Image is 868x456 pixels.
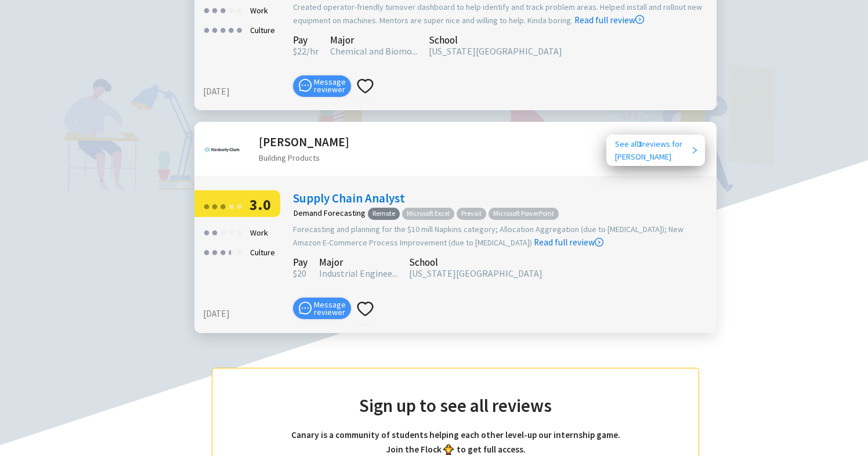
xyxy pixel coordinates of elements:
[429,36,562,44] div: School
[402,208,454,220] span: Microsoft Excel
[294,209,366,217] div: Demand Forecasting
[319,267,397,279] span: Industrial Enginee...
[211,243,218,260] div: ●
[443,444,454,455] img: bird_front.png
[606,135,705,166] a: See all3reviews for[PERSON_NAME]
[409,258,542,266] div: School
[236,197,243,215] div: ●
[203,307,287,321] div: [DATE]
[357,301,374,317] span: heart
[227,20,234,38] div: ●
[227,197,234,215] div: ●
[249,195,271,214] span: 3.0
[236,392,675,419] h2: Sign up to see all reviews
[489,208,559,220] span: Microsoft PowerPoint
[211,223,218,241] div: ●
[330,36,417,44] div: Major
[236,243,243,260] div: ●
[330,45,417,57] span: Chemical and Biomo...
[203,20,210,38] div: ●
[219,223,226,241] div: ●
[299,79,312,92] span: message
[429,45,562,57] span: [US_STATE][GEOGRAPHIC_DATA]
[690,146,699,154] span: right
[314,78,346,93] span: Message reviewer
[247,243,279,262] div: Culture
[293,45,306,57] span: 22
[236,428,675,456] h4: Canary is a community of students helping each other level-up our internship game. Join the Flock...
[409,267,542,279] span: [US_STATE][GEOGRAPHIC_DATA]
[293,258,308,266] div: Pay
[203,1,210,19] div: ●
[219,243,226,260] div: ●
[236,20,243,38] div: ●
[203,85,287,99] div: [DATE]
[306,45,319,57] span: /hr
[227,1,234,19] div: ●
[227,243,231,260] div: ●
[293,267,306,279] span: $20
[615,137,690,163] div: See all reviews for [PERSON_NAME]
[293,223,711,249] div: Forecasting and planning for the $10 mill Napkins category; Allocation Aggregation (due to [MEDIC...
[595,238,603,247] span: right-circle
[534,179,603,248] a: Read full review
[357,78,374,95] span: heart
[219,20,226,38] div: ●
[247,223,272,243] div: Work
[638,139,642,149] b: 3
[368,208,400,220] span: Remote
[211,197,218,215] div: ●
[293,190,405,206] a: Supply Chain Analyst
[293,1,711,27] div: Created operator-friendly turnover dashboard to help identify and track problem areas. Helped ins...
[211,20,218,38] div: ●
[293,45,297,57] span: $
[205,132,240,167] img: Kimberly Clark
[203,223,210,241] div: ●
[236,1,243,19] div: ●
[247,20,279,40] div: Culture
[211,1,218,19] div: ●
[219,197,226,215] div: ●
[203,197,210,215] div: ●
[219,1,226,19] div: ●
[247,1,272,20] div: Work
[635,15,644,24] span: right-circle
[227,223,234,241] div: ●
[293,36,319,44] div: Pay
[259,132,349,151] h2: [PERSON_NAME]
[314,301,346,316] span: Message reviewer
[299,302,312,314] span: message
[203,243,210,260] div: ●
[319,258,397,266] div: Major
[236,223,243,241] div: ●
[227,243,234,260] div: ●
[259,151,349,164] div: Building Products
[457,208,486,220] span: Prevail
